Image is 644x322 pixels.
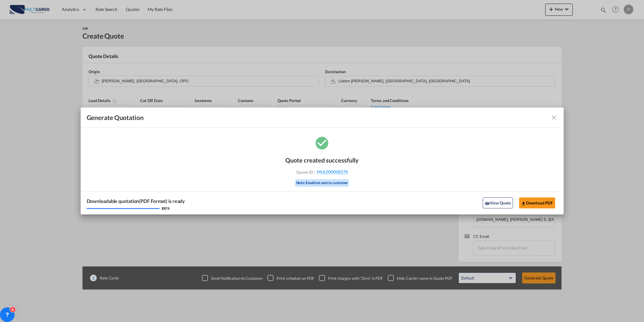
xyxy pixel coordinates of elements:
div: Quote created successfully [285,156,359,164]
md-icon: icon-checkbox-marked-circle [314,135,330,150]
div: Quote ID : [287,169,357,175]
md-icon: icon-close fg-AAA8AD cursor m-0 [550,114,558,121]
md-icon: icon-download [521,201,526,206]
span: Generate Quotation [87,114,144,122]
button: icon-eyeView Quote [483,197,513,208]
button: Download PDF [519,197,555,208]
div: Downloadable quotation(PDF Format) is ready [87,198,185,204]
div: 100 % [161,206,170,211]
div: Note: Email not sent to customer [295,179,349,187]
md-dialog: Generate Quotation Quote ... [81,108,564,214]
md-icon: icon-eye [485,201,490,206]
span: MUL000008278 [317,169,348,175]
